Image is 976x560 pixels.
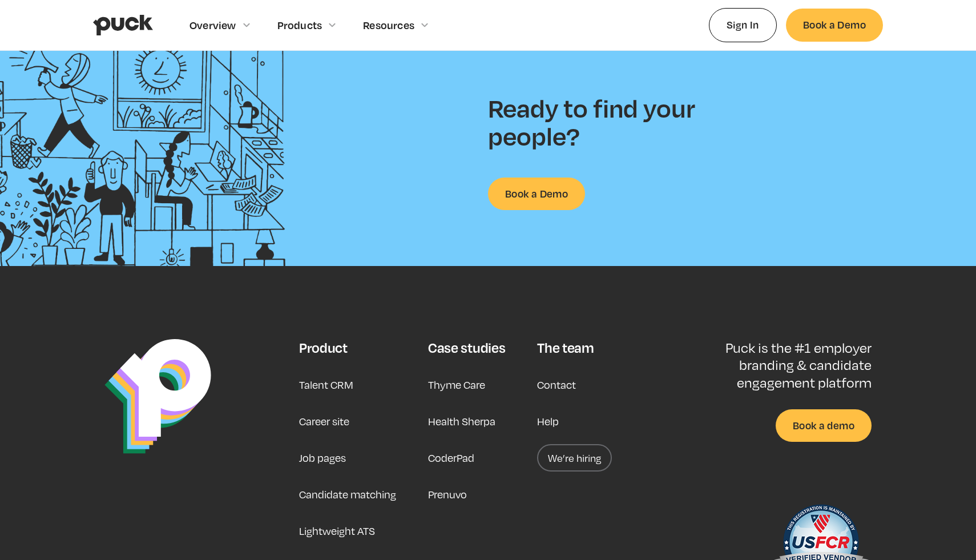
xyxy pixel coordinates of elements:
div: Case studies [428,339,505,356]
p: Puck is the #1 employer branding & candidate engagement platform [688,339,872,391]
a: Health Sherpa [428,408,495,435]
a: We’re hiring [537,444,612,472]
a: Book a Demo [488,178,585,210]
div: Overview [189,19,236,31]
div: Products [277,19,322,31]
div: The team [537,339,594,356]
a: Job pages [299,444,346,472]
h2: Ready to find your people? [488,94,716,150]
div: Product [299,339,348,356]
a: Talent CRM [299,371,353,398]
a: Sign In [709,8,777,42]
img: Puck Logo [104,339,211,454]
a: Help [537,408,559,435]
a: CoderPad [428,444,474,472]
a: Book a demo [776,409,872,442]
a: Book a Demo [786,9,883,41]
a: Career site [299,408,349,435]
div: Resources [363,19,414,31]
a: Thyme Care [428,371,485,398]
a: Lightweight ATS [299,517,375,545]
a: Candidate matching [299,481,396,508]
a: Contact [537,371,576,398]
a: Prenuvo [428,481,467,508]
